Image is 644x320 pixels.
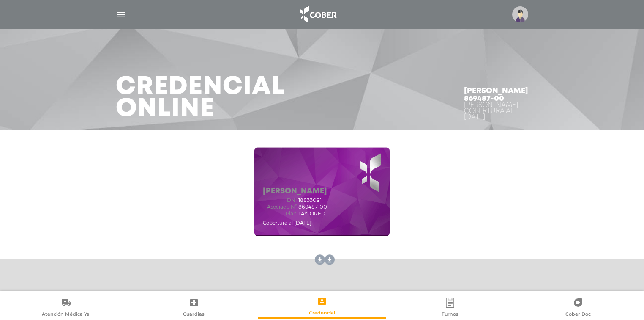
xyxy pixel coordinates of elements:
[609,147,636,173] iframe: chat widget
[263,204,297,210] span: Asociado N°
[258,296,386,317] a: Credencial
[263,197,297,203] span: dni
[464,87,528,102] h4: [PERSON_NAME] 869487-00
[464,102,528,120] div: [PERSON_NAME] Cobertura al [DATE]
[116,9,126,20] img: Cober_menu-lines-white.svg
[298,197,322,203] span: 18833091
[263,211,297,217] span: Plan
[442,311,458,319] span: Turnos
[298,211,325,217] span: TAYLORED
[183,311,205,319] span: Guardias
[263,187,327,196] h5: [PERSON_NAME]
[263,220,311,226] span: Cobertura al [DATE]
[512,6,528,22] img: profile-placeholder.svg
[386,297,514,319] a: Turnos
[309,310,335,317] span: Credencial
[514,297,642,319] a: Cober Doc
[42,311,90,319] span: Atención Médica Ya
[295,4,340,25] img: logo_cober_home-white.png
[298,204,327,210] span: 869487-00
[2,297,130,319] a: Atención Médica Ya
[130,297,258,319] a: Guardias
[116,76,285,120] h3: Credencial Online
[565,311,591,319] span: Cober Doc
